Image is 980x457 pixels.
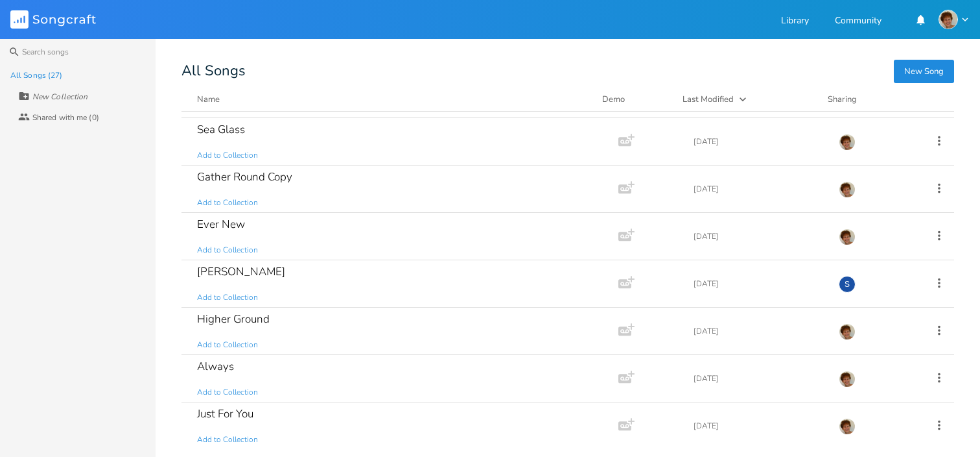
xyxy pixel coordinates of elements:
[839,323,856,340] img: scohenmusic
[835,16,881,27] a: Community
[197,340,258,351] span: Add to Collection
[197,219,245,230] div: Ever New
[839,276,856,293] div: scohenmusic
[197,245,258,256] span: Add to Collection
[781,16,809,27] a: Library
[32,114,99,121] div: Shared with me (0)
[839,371,856,388] img: scohenmusic
[694,185,823,193] div: [DATE]
[694,375,823,382] div: [DATE]
[839,228,856,245] img: scohenmusic
[197,171,292,182] div: Gather Round Copy
[682,93,812,106] button: Last Modified
[197,292,258,303] span: Add to Collection
[197,124,245,135] div: Sea Glass
[682,93,734,105] div: Last Modified
[197,266,285,277] div: [PERSON_NAME]
[197,361,234,372] div: Always
[839,418,856,435] img: scohenmusic
[839,181,856,198] img: scohenmusic
[10,71,62,79] div: All Songs (27)
[828,93,905,106] div: Sharing
[197,197,258,208] span: Add to Collection
[694,232,823,240] div: [DATE]
[694,138,823,145] div: [DATE]
[694,422,823,430] div: [DATE]
[197,314,270,325] div: Higher Ground
[197,93,587,106] button: Name
[197,93,220,105] div: Name
[939,10,958,29] img: scohenmusic
[197,387,258,398] span: Add to Collection
[32,93,87,101] div: New Collection
[894,60,954,83] button: New Song
[694,327,823,335] div: [DATE]
[197,408,253,419] div: Just For You
[197,434,258,445] span: Add to Collection
[181,65,954,77] div: All Songs
[694,280,823,288] div: [DATE]
[197,150,258,161] span: Add to Collection
[839,134,856,151] img: scohenmusic
[602,93,667,106] div: Demo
